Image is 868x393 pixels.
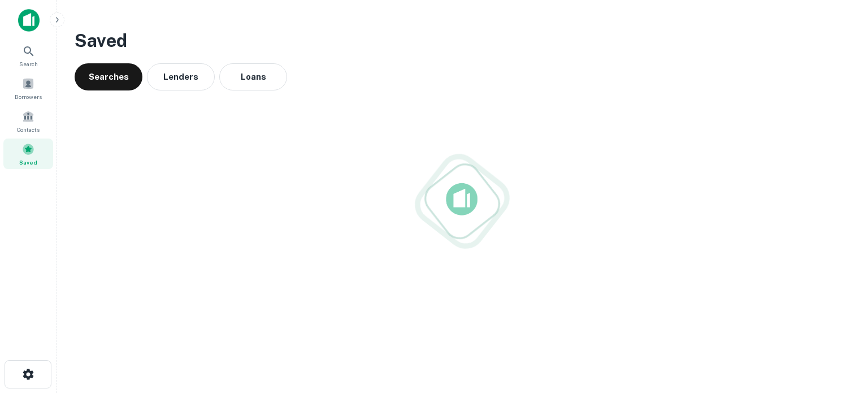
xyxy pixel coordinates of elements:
img: capitalize-icon.png [18,9,40,32]
a: Search [3,40,53,71]
button: Loans [219,63,287,90]
span: Search [19,59,38,68]
span: Saved [19,158,37,167]
h3: Saved [75,27,850,54]
a: Saved [3,139,53,169]
a: Contacts [3,106,53,136]
button: Searches [75,63,142,90]
button: Lenders [147,63,215,90]
span: Borrowers [15,92,42,101]
span: Contacts [17,125,40,134]
iframe: Chat Widget [811,303,868,357]
a: Borrowers [3,73,53,103]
